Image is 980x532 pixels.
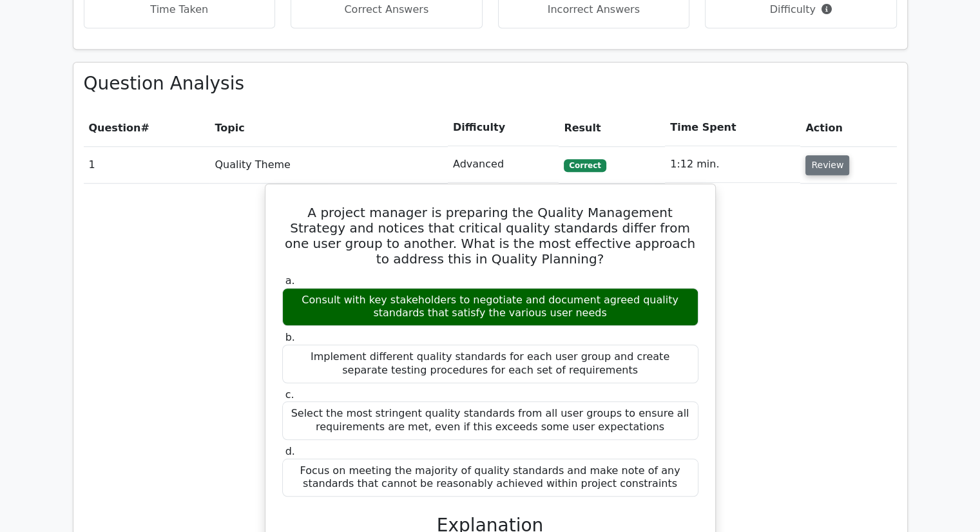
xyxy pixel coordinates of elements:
[559,109,665,146] th: Result
[509,2,679,17] p: Incorrect Answers
[564,159,606,172] span: Correct
[805,155,849,175] button: Review
[285,331,295,343] span: b.
[448,109,559,146] th: Difficulty
[448,146,559,183] td: Advanced
[281,205,700,267] h5: A project manager is preparing the Quality Management Strategy and notices that critical quality ...
[285,274,295,287] span: a.
[84,73,897,95] h3: Question Analysis
[209,146,448,183] td: Quality Theme
[95,2,265,17] p: Time Taken
[84,109,210,146] th: #
[84,146,210,183] td: 1
[716,2,886,17] p: Difficulty
[285,388,294,401] span: c.
[282,459,698,497] div: Focus on meeting the majority of quality standards and make note of any standards that cannot be ...
[89,122,141,134] span: Question
[665,146,800,183] td: 1:12 min.
[285,445,295,457] span: d.
[665,109,800,146] th: Time Spent
[209,109,448,146] th: Topic
[282,345,698,383] div: Implement different quality standards for each user group and create separate testing procedures ...
[282,401,698,440] div: Select the most stringent quality standards from all user groups to ensure all requirements are m...
[302,2,472,17] p: Correct Answers
[800,109,896,146] th: Action
[282,288,698,327] div: Consult with key stakeholders to negotiate and document agreed quality standards that satisfy the...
